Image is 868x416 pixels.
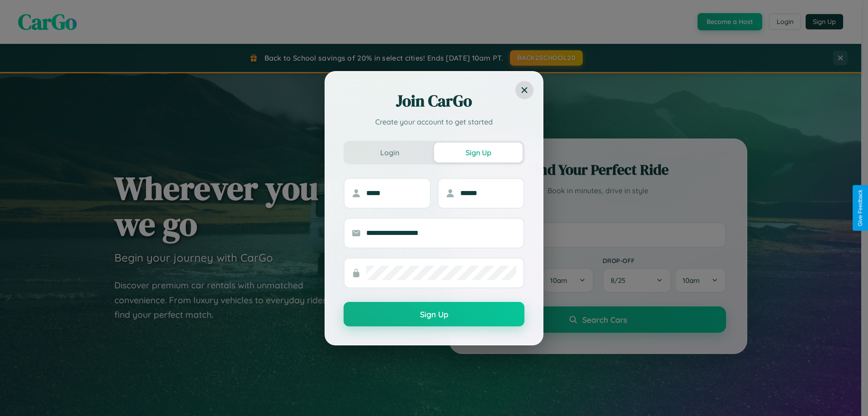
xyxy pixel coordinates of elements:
button: Sign Up [434,143,523,163]
div: Give Feedback [857,190,863,226]
p: Create your account to get started [344,116,524,127]
button: Sign Up [344,302,524,326]
h2: Join CarGo [344,90,524,112]
button: Login [345,143,434,163]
